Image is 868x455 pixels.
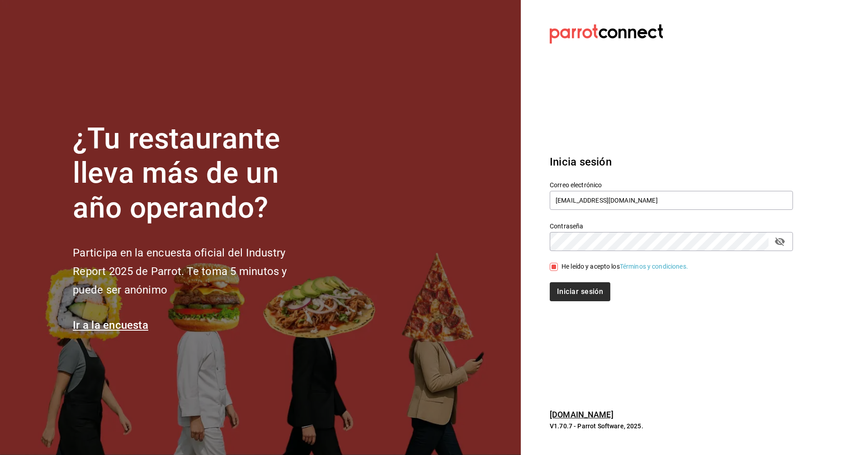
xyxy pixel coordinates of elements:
a: Ir a la encuesta [73,319,148,332]
a: [DOMAIN_NAME] [550,410,613,419]
label: Contraseña [550,223,793,229]
h2: Participa en la encuesta oficial del Industry Report 2025 de Parrot. Te toma 5 minutos y puede se... [73,244,317,299]
h3: Inicia sesión [550,154,793,170]
input: Ingresa tu correo electrónico [550,191,793,210]
div: He leído y acepto los [561,262,688,271]
label: Correo electrónico [550,181,793,188]
button: Iniciar sesión [550,282,610,301]
h1: ¿Tu restaurante lleva más de un año operando? [73,122,317,226]
button: passwordField [772,234,788,249]
p: V1.70.7 - Parrot Software, 2025. [550,422,793,431]
a: Términos y condiciones. [620,263,688,270]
